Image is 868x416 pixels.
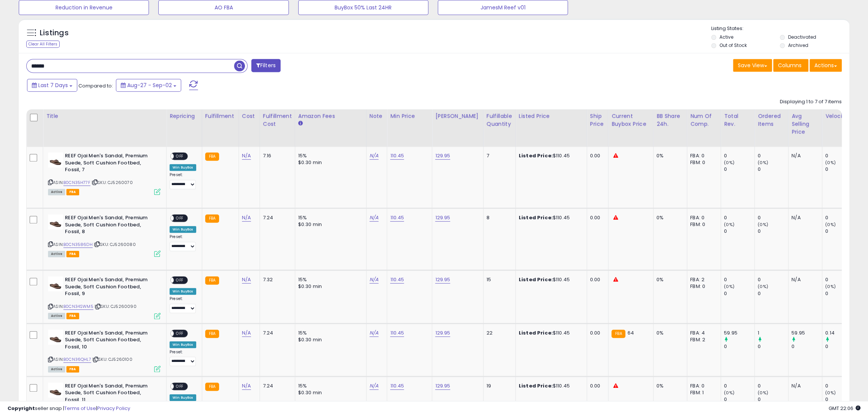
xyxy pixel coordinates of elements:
[298,276,360,283] div: 15%
[66,313,79,319] span: FBA
[48,214,63,229] img: 31k8ji70YhL._SL40_.jpg
[825,276,856,283] div: 0
[758,152,788,159] div: 0
[298,330,360,336] div: 15%
[174,383,186,389] span: OFF
[690,214,715,221] div: FBA: 0
[825,383,856,389] div: 0
[724,283,734,289] small: (0%)
[170,234,196,251] div: Preset:
[369,329,378,337] a: N/A
[758,343,788,350] div: 0
[825,160,836,166] small: (0%)
[791,343,822,350] div: 0
[719,34,733,40] label: Active
[48,152,63,167] img: 31k8ji70YhL._SL40_.jpg
[758,330,788,336] div: 1
[369,214,378,222] a: N/A
[690,159,715,166] div: FBM: 0
[690,383,715,389] div: FBA: 0
[48,366,65,372] span: All listings currently available for purchase on Amazon
[690,389,715,396] div: FBM: 1
[390,276,404,283] a: 110.45
[205,330,219,338] small: FBA
[40,28,69,38] h5: Listings
[369,276,378,283] a: N/A
[690,152,715,159] div: FBA: 0
[263,383,289,389] div: 7.24
[65,276,156,299] b: REEF Ojai Men's Sandal, Premium Suede, Soft Cushion Footbed, Fossil, 9
[8,405,35,412] strong: Copyright
[690,283,715,290] div: FBM: 0
[519,276,581,283] div: $110.45
[78,82,113,89] span: Compared to:
[611,330,625,338] small: FBA
[791,330,822,336] div: 59.95
[487,276,510,283] div: 15
[369,112,384,120] div: Note
[64,405,96,412] a: Terms of Use
[205,112,236,120] div: Fulfillment
[390,382,404,390] a: 110.45
[825,166,856,173] div: 0
[656,383,681,389] div: 0%
[48,152,161,194] div: ASIN:
[48,330,63,345] img: 31k8ji70YhL._SL40_.jpg
[791,152,816,159] div: N/A
[590,214,602,221] div: 0.00
[825,343,856,350] div: 0
[627,329,634,336] span: 64
[298,389,360,396] div: $0.30 min
[65,383,156,405] b: REEF Ojai Men's Sandal, Premium Suede, Soft Cushion Footbed, Fossil, 11
[170,172,196,189] div: Preset:
[724,160,734,166] small: (0%)
[298,152,360,159] div: 15%
[719,42,747,48] label: Out of Stock
[825,112,853,120] div: Velocity
[724,330,754,336] div: 59.95
[174,153,186,160] span: OFF
[487,112,512,128] div: Fulfillable Quantity
[369,152,378,160] a: N/A
[48,251,65,257] span: All listings currently available for purchase on Amazon
[758,228,788,235] div: 0
[174,277,186,283] span: OFF
[92,356,132,362] span: | SKU: CJ5260100
[590,330,602,336] div: 0.00
[390,214,404,222] a: 110.45
[519,382,553,389] b: Listed Price:
[791,383,816,389] div: N/A
[724,343,754,350] div: 0
[690,221,715,228] div: FBM: 0
[487,214,510,221] div: 8
[298,120,303,127] small: Amazon Fees.
[63,179,90,186] a: B0CN35H77F
[48,214,161,256] div: ASIN:
[487,152,510,159] div: 7
[778,62,802,69] span: Columns
[733,59,772,72] button: Save View
[825,390,836,396] small: (0%)
[590,112,605,128] div: Ship Price
[48,276,63,291] img: 31k8ji70YhL._SL40_.jpg
[519,214,553,221] b: Listed Price:
[788,42,808,48] label: Archived
[758,222,768,228] small: (0%)
[519,383,581,389] div: $110.45
[242,329,251,337] a: N/A
[690,276,715,283] div: FBA: 2
[170,164,196,171] div: Win BuyBox
[825,228,856,235] div: 0
[788,34,816,40] label: Deactivated
[519,152,553,159] b: Listed Price:
[487,383,510,389] div: 19
[611,112,650,128] div: Current Buybox Price
[519,152,581,159] div: $110.45
[773,59,808,72] button: Columns
[590,152,602,159] div: 0.00
[724,152,754,159] div: 0
[656,214,681,221] div: 0%
[48,189,65,195] span: All listings currently available for purchase on Amazon
[825,283,836,289] small: (0%)
[63,303,93,310] a: B0CN34SWM5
